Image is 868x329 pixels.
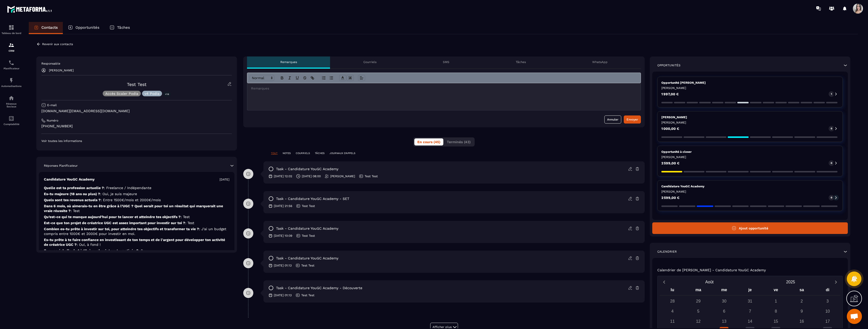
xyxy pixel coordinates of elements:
[44,227,229,236] p: Combien es-tu prête à investir sur toi, pour atteindre tes objectifs et transformer ta vie ?
[797,297,806,306] div: 2
[661,115,839,119] p: [PERSON_NAME]
[101,198,161,202] span: : Entre 1500€/mois et 2000€/mois
[661,92,679,96] p: 1 997,00 €
[8,77,14,83] img: automations
[1,32,21,35] p: Tableau de bord
[47,103,57,107] p: E-mail
[1,91,21,112] a: social-networksocial-networkRéseaux Sociaux
[847,309,862,324] a: Ouvrir le chat
[283,152,291,155] p: NOTES
[271,152,278,155] p: TOUT
[660,279,669,285] button: Previous month
[720,297,728,306] div: 30
[668,307,677,316] div: 4
[47,118,58,123] p: Numéro
[750,278,831,286] button: Open years overlay
[44,215,229,219] p: Qu’est-ce qui te manque aujourd’hui pour te lancer et atteindre tes objectifs ?
[823,307,832,316] div: 10
[720,317,728,326] div: 13
[797,317,806,326] div: 16
[29,22,63,34] a: Contacts
[661,184,839,188] p: Candidature YouGC Academy
[652,222,848,234] button: Ajout opportunité
[44,164,78,168] p: Réponses Planificateur
[737,286,763,295] div: je
[1,38,21,56] a: formationformationCRM
[1,102,21,108] p: Réseaux Sociaux
[163,92,171,97] p: +14
[276,256,338,261] p: task - Candidature YouGC Academy
[44,198,229,202] p: Quels sont tes revenus actuels ?
[41,25,58,30] p: Contacts
[274,234,292,238] p: [DATE] 10:09
[1,56,21,74] a: schedulerschedulerPlanificateur
[8,42,14,48] img: formation
[49,69,74,72] p: [PERSON_NAME]
[661,155,839,159] p: [PERSON_NAME]
[44,204,229,213] p: Dans 6 mois, où aimerais-tu en être grâce à l’UGC ? Quel serait pour toi un résultat qui marquera...
[417,140,440,144] span: En cours (45)
[77,243,101,247] span: : Oui, à fond !
[1,49,21,52] p: CRM
[44,221,229,225] p: Est-ce que ton projet de créatrice UGC est assez important pour investir sur toi ?
[117,25,130,30] p: Tâches
[127,82,147,87] a: Test Test
[41,139,232,143] p: Voir toutes les informations
[720,307,728,316] div: 6
[8,24,14,31] img: formation
[330,152,355,155] p: JOURNAUX D'APPELS
[831,279,840,285] button: Next month
[104,186,151,190] span: : Freelance / Indépendante
[145,92,159,95] p: v4 Podia
[71,209,80,213] span: : Test
[815,286,840,295] div: di
[661,86,839,90] p: [PERSON_NAME]
[661,161,680,165] p: 2 599,00 €
[44,177,95,182] p: Candidature YouGC Academy
[1,67,21,70] p: Planificateur
[44,186,229,190] p: Quelle est ta profession actuelle ?
[105,92,138,95] p: Accès Scaler Podia
[660,286,685,295] div: lu
[75,25,99,30] p: Opportunités
[661,190,839,194] p: [PERSON_NAME]
[771,307,780,316] div: 8
[315,152,324,155] p: TÂCHES
[516,60,526,64] p: Tâches
[41,124,232,129] p: [PHONE_NUMBER]
[789,286,815,295] div: sa
[657,250,677,254] p: Calendrier
[443,60,449,64] p: SMS
[302,174,321,178] p: [DATE] 08:00
[414,138,443,145] button: En cours (45)
[624,115,641,124] button: Envoyer
[668,297,677,306] div: 28
[41,109,232,113] p: [DOMAIN_NAME][EMAIL_ADDRESS][DOMAIN_NAME]
[444,138,474,145] button: Terminés (43)
[668,317,677,326] div: 11
[447,140,471,144] span: Terminés (43)
[274,263,292,267] p: [DATE] 01:13
[831,127,832,130] p: 0
[44,192,229,196] p: Es-tu majeure (18 ans ou plus) ?
[657,63,681,67] p: Opportunités
[220,177,229,182] p: [DATE]
[831,196,832,199] p: 0
[301,293,314,297] p: Test Test
[685,286,711,295] div: ma
[276,196,349,201] p: task - Candidature YouGC Academy - SET
[185,221,194,225] span: : Test
[44,237,229,247] p: Es-tu prête à te faire confiance en investissant de ton temps et de l'argent pour développer ton ...
[7,5,52,14] img: logo
[661,150,839,154] p: Opportunité à closer
[274,204,292,208] p: [DATE] 21:56
[363,60,376,64] p: Courriels
[1,21,21,38] a: formationformationTableau de bord
[41,62,232,66] p: Responsable
[746,307,754,316] div: 7
[274,293,292,297] p: [DATE] 01:13
[661,81,839,85] p: Opportunité [PERSON_NAME]
[276,167,338,171] p: task - Candidature YouGC Academy
[694,297,703,306] div: 29
[302,204,315,208] p: Test Test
